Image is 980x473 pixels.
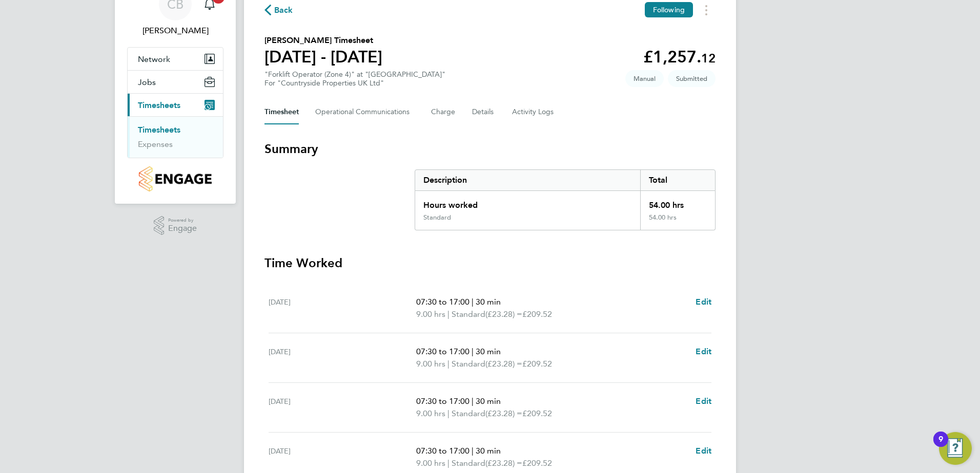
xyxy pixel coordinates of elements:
img: countryside-properties-logo-retina.png [139,166,211,191]
button: Back [264,4,293,16]
button: Charge [431,100,456,124]
span: 07:30 to 17:00 [416,446,469,456]
span: Edit [696,347,711,356]
span: Timesheets [138,100,180,110]
span: 9.00 hrs [416,309,445,319]
div: Total [640,170,715,190]
span: | [447,408,450,418]
a: Timesheets [138,125,180,135]
span: Craig Ballinger [127,25,223,37]
span: | [472,396,474,406]
app-decimal: £1,257. [643,47,716,67]
span: 30 min [476,347,501,356]
span: Standard [452,358,485,370]
div: Description [415,170,640,190]
button: Jobs [128,71,223,93]
div: 54.00 hrs [640,213,715,230]
span: £209.52 [522,309,552,319]
button: Following [645,2,693,17]
div: Standard [423,213,451,222]
button: Activity Logs [512,100,555,124]
div: For "Countryside Properties UK Ltd" [264,79,445,88]
div: [DATE] [269,346,416,370]
span: 12 [701,51,716,66]
button: Open Resource Center, 9 new notifications [939,432,972,465]
button: Timesheet [264,100,299,124]
h1: [DATE] - [DATE] [264,47,382,67]
span: Standard [452,457,485,469]
span: (£23.28) = [485,359,522,369]
a: Edit [696,346,711,358]
span: 30 min [476,396,501,406]
button: Operational Communications [315,100,415,124]
a: Powered byEngage [154,216,197,235]
a: Expenses [138,139,173,149]
h3: Summary [264,141,716,157]
button: Network [128,48,223,70]
span: (£23.28) = [485,309,522,319]
span: Engage [168,224,197,233]
div: [DATE] [269,445,416,469]
span: Network [138,54,170,64]
div: 9 [938,439,943,453]
a: Edit [696,395,711,407]
span: 9.00 hrs [416,359,445,369]
div: Hours worked [415,191,640,213]
span: 07:30 to 17:00 [416,396,469,406]
span: 07:30 to 17:00 [416,347,469,356]
span: Edit [696,297,711,307]
button: Timesheets [128,94,223,116]
a: Edit [696,296,711,308]
div: [DATE] [269,395,416,420]
div: [DATE] [269,296,416,320]
span: £209.52 [522,458,552,468]
div: "Forklift Operator (Zone 4)" at "[GEOGRAPHIC_DATA]" [264,70,445,88]
span: | [472,347,474,356]
span: 9.00 hrs [416,458,445,468]
a: Edit [696,445,711,457]
a: Go to home page [127,166,223,191]
span: 30 min [476,446,501,456]
span: 9.00 hrs [416,408,445,418]
span: Standard [452,308,485,320]
span: Edit [696,446,711,456]
span: 07:30 to 17:00 [416,297,469,307]
div: 54.00 hrs [640,191,715,213]
button: Timesheets Menu [697,2,716,18]
span: Jobs [138,77,156,87]
span: This timesheet was manually created. [625,70,664,87]
span: Powered by [168,216,197,225]
span: (£23.28) = [485,458,522,468]
span: Back [274,4,293,16]
span: | [472,297,474,307]
span: Following [653,5,685,14]
span: (£23.28) = [485,408,522,418]
span: | [447,359,450,369]
span: This timesheet is Submitted. [668,70,716,87]
h3: Time Worked [264,255,716,271]
span: Standard [452,407,485,420]
div: Summary [415,169,716,230]
span: £209.52 [522,408,552,418]
span: | [447,458,450,468]
span: £209.52 [522,359,552,369]
span: | [447,309,450,319]
span: 30 min [476,297,501,307]
span: | [472,446,474,456]
div: Timesheets [128,116,223,158]
button: Details [472,100,496,124]
span: Edit [696,396,711,406]
h2: [PERSON_NAME] Timesheet [264,34,382,47]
